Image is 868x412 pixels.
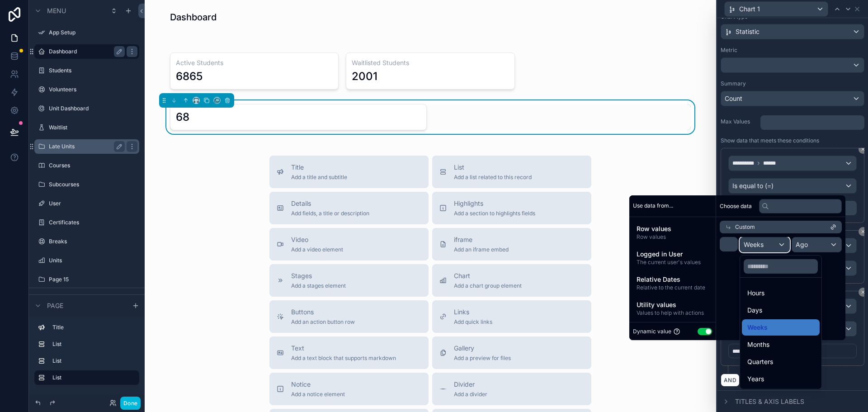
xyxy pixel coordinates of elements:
button: NoticeAdd a notice element [269,373,429,405]
span: Add a title and subtitle [291,174,347,181]
label: Units [49,257,134,264]
label: App Setup [49,29,134,36]
span: Add a list related to this record [454,174,532,181]
button: Chart 1 [724,1,828,17]
label: Breaks [49,238,134,245]
label: User [49,200,134,207]
span: Add a section to highlights fields [454,210,535,217]
span: Quarters [747,356,773,367]
span: Links [454,308,492,317]
span: Stages [291,271,346,280]
span: Is equal to (=) [732,181,774,190]
label: Waitlist [49,124,134,131]
label: Students [49,67,134,74]
div: scrollable content [760,114,864,130]
span: Add a stages element [291,282,346,289]
button: Is equal to (=) [728,178,857,194]
span: Gallery [454,344,511,353]
span: Titles & Axis labels [735,397,804,406]
span: Weeks [747,322,768,333]
span: Add a chart group element [454,282,522,289]
span: Add quick links [454,318,492,326]
span: List [454,163,532,172]
span: Page [47,301,63,310]
span: Add a video element [291,246,343,253]
span: Buttons [291,308,355,317]
label: Volunteers [49,86,134,93]
div: scrollable content [716,233,845,267]
span: Title [291,163,347,172]
span: Statistic [736,27,759,36]
div: 68 [176,110,189,124]
button: ListAdd a list related to this record [432,156,591,188]
span: Menu [47,6,66,15]
label: Certificates [49,219,134,226]
button: GalleryAdd a preview for files [432,336,591,369]
span: Days [747,305,762,316]
span: Add a text block that supports markdown [291,355,396,362]
button: DetailsAdd fields, a title or description [269,192,429,224]
label: Page 15 [49,276,134,283]
span: Chart [454,271,522,280]
label: List [52,374,132,381]
span: Video [291,235,343,244]
span: Text [291,344,396,353]
span: Add fields, a title or description [291,210,369,217]
button: VideoAdd a video element [269,228,429,260]
label: Courses [49,162,134,169]
label: Unit Dashboard [49,105,134,112]
button: TitleAdd a title and subtitle [269,156,429,188]
label: Title [52,324,132,331]
button: DividerAdd a divider [432,373,591,405]
span: Years [747,374,764,384]
label: List [52,341,132,348]
button: TextAdd a text block that supports markdown [269,336,429,369]
span: iframe [454,235,509,244]
label: List [52,357,132,365]
button: AND [721,374,740,387]
button: StagesAdd a stages element [269,264,429,297]
span: Details [291,199,369,208]
span: Hours [747,288,764,298]
span: Highlights [454,199,535,208]
label: Summary [721,80,746,87]
span: Add a notice element [291,391,345,398]
label: Dashboard [49,48,121,55]
label: Subcourses [49,181,134,188]
span: Add a preview for files [454,355,511,362]
button: HighlightsAdd a section to highlights fields [432,192,591,224]
label: Metric [721,47,737,54]
label: Max Values [721,118,757,125]
span: Divider [454,380,487,389]
button: Done [120,397,141,410]
button: Statistic [721,24,864,39]
label: Show data that meets these conditions [721,137,819,144]
button: ChartAdd a chart group element [432,264,591,297]
label: Late Units [49,143,121,150]
button: Count [721,91,864,106]
button: iframeAdd an iframe embed [432,228,591,260]
span: Add an iframe embed [454,246,509,253]
span: Add a divider [454,391,487,398]
button: LinksAdd quick links [432,300,591,333]
span: Chart 1 [739,5,760,14]
span: Months [747,339,769,350]
div: scrollable content [29,316,145,394]
span: Count [725,94,742,103]
button: ButtonsAdd an action button row [269,300,429,333]
span: Notice [291,380,345,389]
